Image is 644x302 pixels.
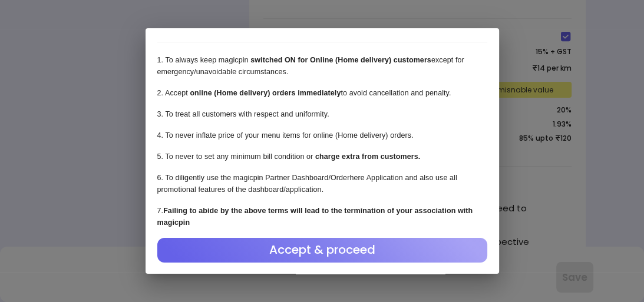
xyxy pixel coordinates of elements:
b: Failing to abide by the above terms will lead to the termination of your association with magicpin [157,207,473,227]
p: 3 . To treat all customers with respect and uniformity. [157,108,487,120]
b: switched ON for Online (Home delivery) customers [250,56,431,64]
p: 2 . Accept to avoid cancellation and penalty. [157,87,487,99]
p: 5 . To never to set any minimum bill condition or [157,151,487,162]
div: Accept & proceed [157,238,487,263]
p: 6 . To diligently use the magicpin Partner Dashboard/Orderhere Application and also use all promo... [157,172,487,195]
p: 7 . [157,205,487,228]
b: charge extra from customers. [315,152,420,161]
b: online (Home delivery) orders immediately [190,89,341,97]
p: 1 . To always keep magicpin except for emergency/unavoidable circumstances. [157,54,487,78]
p: 4 . To never inflate price of your menu items for online (Home delivery) orders. [157,130,487,141]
